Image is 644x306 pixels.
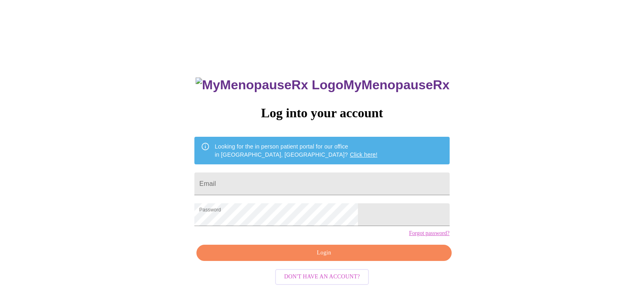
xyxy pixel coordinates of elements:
button: Login [196,245,451,261]
a: Don't have an account? [273,273,371,280]
div: Looking for the in person patient portal for our office in [GEOGRAPHIC_DATA], [GEOGRAPHIC_DATA]? [215,139,377,162]
h3: Log into your account [194,106,449,121]
a: Forgot password? [409,230,450,237]
button: Don't have an account? [275,269,369,285]
img: MyMenopauseRx Logo [196,78,343,93]
span: Login [206,248,442,258]
a: Click here! [350,151,377,158]
span: Don't have an account? [284,272,360,282]
h3: MyMenopauseRx [196,78,450,93]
